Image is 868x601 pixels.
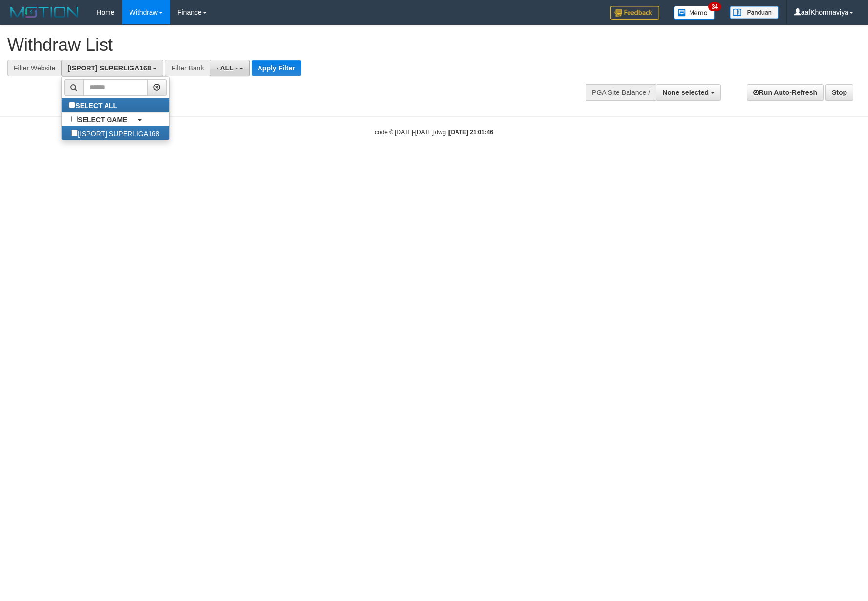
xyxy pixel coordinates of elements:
small: code © [DATE]-[DATE] dwg | [375,129,493,136]
input: [ISPORT] SUPERLIGA168 [71,130,78,136]
img: Button%20Memo.svg [674,6,715,20]
div: Filter Website [7,60,61,76]
label: [ISPORT] SUPERLIGA168 [62,126,169,140]
a: Run Auto-Refresh [747,84,824,101]
button: None selected [656,84,721,101]
img: MOTION_logo.png [7,5,82,20]
div: PGA Site Balance / [586,84,656,101]
div: Filter Bank [165,60,210,76]
a: SELECT GAME [62,113,169,126]
span: - ALL - [216,64,238,72]
input: SELECT ALL [69,102,75,108]
input: SELECT GAME [71,116,78,122]
img: Feedback.jpg [610,6,659,20]
strong: [DATE] 21:01:46 [449,129,493,136]
button: Apply Filter [252,60,301,76]
img: panduan.png [730,6,779,19]
span: None selected [662,89,709,96]
span: [ISPORT] SUPERLIGA168 [67,64,151,72]
button: - ALL - [210,60,249,76]
h1: Withdraw List [7,35,569,55]
label: SELECT ALL [62,98,127,112]
a: Stop [825,84,853,101]
span: 34 [708,2,721,11]
b: SELECT GAME [78,116,127,124]
button: [ISPORT] SUPERLIGA168 [61,60,163,76]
